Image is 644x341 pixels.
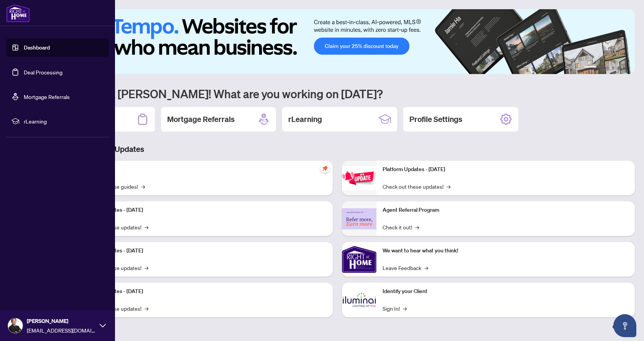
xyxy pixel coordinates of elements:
p: Platform Updates - [DATE] [80,247,327,255]
p: Platform Updates - [DATE] [80,206,327,214]
a: Dashboard [24,44,50,51]
p: Platform Updates - [DATE] [383,165,629,174]
button: 1 [584,66,596,69]
span: → [403,304,407,313]
span: → [415,223,419,231]
p: Agent Referral Program [383,206,629,214]
img: Profile Icon [8,318,23,333]
span: rLearning [24,117,103,125]
a: Mortgage Referrals [24,93,70,100]
a: Leave Feedback→ [383,264,428,272]
h3: Brokerage & Industry Updates [40,144,635,155]
button: 3 [606,66,609,69]
span: → [145,223,148,231]
p: We want to hear what you think! [383,247,629,255]
span: [PERSON_NAME] [27,317,96,325]
button: 5 [618,66,621,69]
a: Sign In!→ [383,304,407,313]
img: Slide 0 [40,9,635,74]
h2: Mortgage Referrals [167,114,235,125]
img: Platform Updates - June 23, 2025 [342,166,376,190]
img: Identify your Client [342,283,376,317]
h2: rLearning [288,114,322,125]
img: Agent Referral Program [342,208,376,229]
img: We want to hear what you think! [342,242,376,277]
p: Self-Help [80,165,327,174]
span: → [145,304,148,313]
button: 4 [612,66,615,69]
p: Identify your Client [383,287,629,296]
h2: Profile Settings [409,114,462,125]
span: → [141,182,145,191]
span: → [424,264,428,272]
span: pushpin [320,164,330,173]
span: [EMAIL_ADDRESS][DOMAIN_NAME] [27,326,96,334]
h1: Welcome back [PERSON_NAME]! What are you working on [DATE]? [40,86,635,101]
button: 6 [624,66,627,69]
span: → [145,264,148,272]
a: Check out these updates!→ [383,182,450,191]
a: Deal Processing [24,69,62,76]
button: 2 [600,66,603,69]
p: Platform Updates - [DATE] [80,287,327,296]
img: logo [6,4,30,22]
button: Open asap [613,314,636,337]
a: Check it out!→ [383,223,419,231]
span: → [447,182,450,191]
